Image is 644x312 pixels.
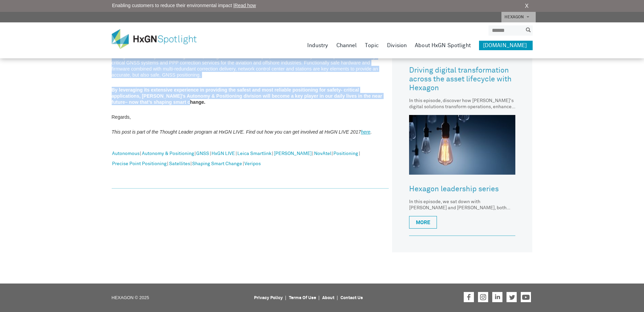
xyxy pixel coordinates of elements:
a: Topic [365,41,379,50]
a: Hexagon leadership series [409,180,515,199]
a: [DOMAIN_NAME] [479,41,533,50]
a: Satellites [169,160,190,169]
img: Hexagon leadership series [409,115,515,175]
a: Hexagon on Twitter [507,292,517,302]
p: Hexagon’s Autonomy & Positioning division, through NovAtel® and Veripos, has more than 20 years o... [112,54,389,78]
a: Read how [235,3,256,8]
a: About HxGN Spotlight [415,41,471,50]
a: Terms Of Use [289,296,316,300]
p: HEXAGON © 2025 [112,293,250,310]
span: Enabling customers to reduce their environmental impact | [112,2,256,9]
a: Hexagon on Facebook [464,292,474,302]
div: In this episode, discover how [PERSON_NAME]'s digital solutions transform operations, enhance eff... [409,98,515,110]
a: GNSS [196,150,209,158]
a: HxGN LIVE [211,150,235,158]
a: HEXAGON [501,12,536,22]
a: Positioning [333,150,358,158]
a: Hexagon on Instagram [478,292,488,302]
a: X [525,2,529,10]
a: Channel [336,41,357,50]
strong: By leveraging its extensive experience in providing the safest and most reliable positioning for ... [112,87,382,105]
a: NovAtel [314,150,331,158]
a: More [409,216,437,229]
a: Driving digital transformation across the asset lifecycle with Hexagon [409,61,515,98]
a: Privacy Policy [254,296,283,300]
p: Regards, [112,114,389,120]
a: Hexagon on LinkedIn [492,292,502,302]
a: Precise Point Positioning [112,160,167,169]
em: This post is part of the Thought Leader program at HxGN LIVE. Find out how you can get involved a... [112,129,372,135]
div: | | | | | | | | | | | [112,144,389,174]
a: here [361,129,370,135]
a: Leica Smartlink [237,150,272,158]
a: About [322,296,334,300]
a: Contact Us [341,296,363,300]
a: Autonomous [112,150,140,158]
a: Hexagon on Youtube [521,292,531,302]
a: Shaping Smart Change [192,160,242,169]
img: HxGN Spotlight [112,29,207,49]
a: [PERSON_NAME] [274,150,312,158]
a: Autonomy & Positioning [142,150,194,158]
a: Veripos [244,160,261,169]
a: Division [387,41,407,50]
div: In this episode, we sat down with [PERSON_NAME] and [PERSON_NAME], both from Hexagon's Asset Life... [409,199,515,211]
a: Industry [307,41,328,50]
